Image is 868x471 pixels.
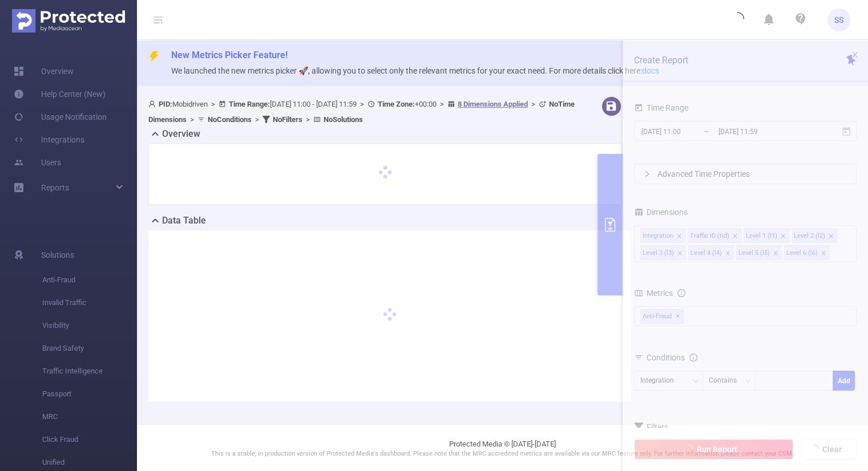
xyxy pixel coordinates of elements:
span: > [357,100,368,108]
i: icon: loading [730,12,744,28]
a: Help Center (New) [14,83,106,105]
span: > [252,115,263,124]
span: Visibility [42,314,137,337]
span: Traffic Intelligence [42,360,137,383]
a: Reports [41,176,69,199]
b: No Filters [273,115,302,124]
p: This is a stable, in production version of Protected Media's dashboard. Please note that the MRC ... [165,449,839,459]
span: Brand Safety [42,337,137,360]
b: No Solutions [324,115,363,124]
span: Click Fraud [42,428,137,451]
b: No Conditions [208,115,252,124]
span: Invalid Traffic [42,291,137,314]
span: Reports [41,183,69,192]
span: Anti-Fraud [42,269,137,291]
b: Time Range: [229,100,270,108]
h2: Data Table [162,214,206,228]
span: > [187,115,197,124]
i: icon: thunderbolt [148,51,160,62]
b: Time Zone: [378,100,415,108]
b: PID: [159,100,172,108]
i: icon: user [148,100,159,108]
a: Users [14,151,61,174]
span: SS [834,9,843,31]
u: 8 Dimensions Applied [458,100,528,108]
span: > [208,100,219,108]
a: Overview [14,60,74,83]
img: Protected Media [12,9,125,33]
button: icon: close [851,48,859,61]
span: We launched the new metrics picker 🚀, allowing you to select only the relevant metrics for your e... [171,66,659,75]
i: icon: close [851,51,859,59]
span: New Metrics Picker Feature! [171,50,288,60]
span: Passport [42,383,137,405]
span: > [437,100,447,108]
span: > [302,115,313,124]
span: MRC [42,405,137,428]
span: Mobidriven [DATE] 11:00 - [DATE] 11:59 +00:00 [148,100,575,124]
a: Integrations [14,128,84,151]
h2: Overview [162,127,200,141]
span: > [528,100,539,108]
a: Usage Notification [14,105,107,128]
a: docs [642,66,659,75]
span: Solutions [41,243,74,266]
